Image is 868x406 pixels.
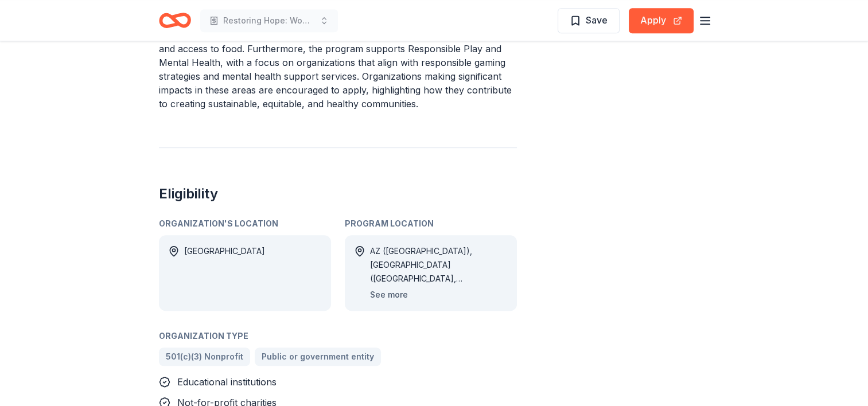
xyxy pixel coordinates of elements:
div: AZ ([GEOGRAPHIC_DATA]), [GEOGRAPHIC_DATA] ([GEOGRAPHIC_DATA], [GEOGRAPHIC_DATA]), [GEOGRAPHIC_DAT... [370,244,508,286]
a: Home [159,7,191,34]
div: Organization's Location [159,217,331,231]
span: Save [586,13,608,28]
span: 501(c)(3) Nonprofit [166,350,243,364]
span: Educational institutions [177,376,277,388]
button: Save [558,8,620,33]
a: Public or government entity [255,348,381,366]
button: Restoring Hope: Women’s Reentry and Empowerment Initiative [200,9,338,32]
button: Apply [629,8,694,33]
div: Organization Type [159,329,517,343]
span: Restoring Hope: Women’s Reentry and Empowerment Initiative [223,14,315,28]
h2: Eligibility [159,185,517,203]
div: [GEOGRAPHIC_DATA] [184,244,265,302]
button: See more [370,288,408,302]
a: 501(c)(3) Nonprofit [159,348,250,366]
div: Program Location [345,217,517,231]
span: Public or government entity [262,350,374,364]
